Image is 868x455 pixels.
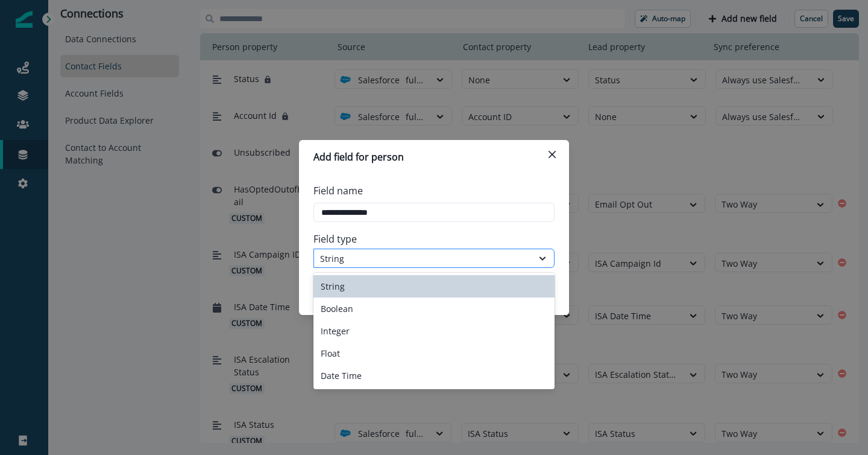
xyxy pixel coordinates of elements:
[313,320,555,342] div: Integer
[313,275,555,297] div: String
[313,342,555,364] div: Float
[313,183,363,198] p: Field name
[313,232,547,246] label: Field type
[313,364,555,387] div: Date Time
[542,145,562,164] button: Close
[313,297,555,320] div: Boolean
[320,252,526,265] div: String
[313,150,404,164] p: Add field for person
